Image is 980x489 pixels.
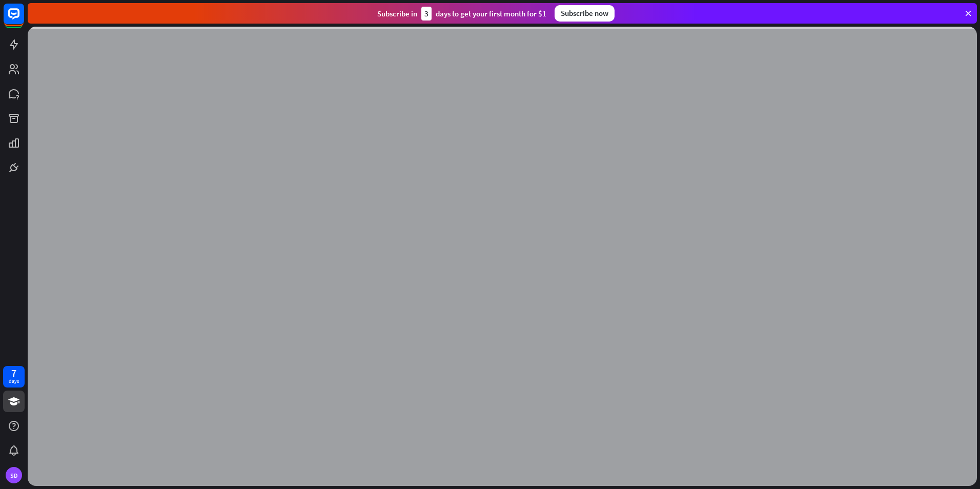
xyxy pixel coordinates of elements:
[421,7,432,21] div: 3
[9,378,19,385] div: days
[377,7,546,21] div: Subscribe in days to get your first month for $1
[11,369,16,378] div: 7
[3,366,25,388] a: 7 days
[6,467,22,483] div: SD
[555,5,615,22] div: Subscribe now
